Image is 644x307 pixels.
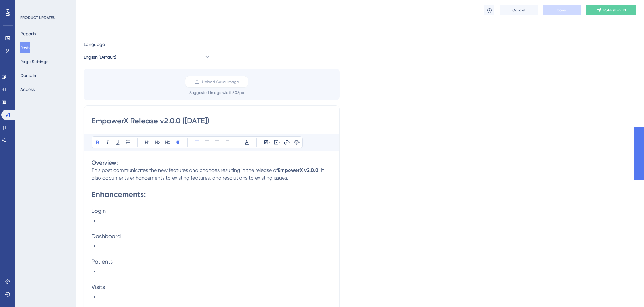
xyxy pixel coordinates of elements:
button: Posts [20,42,30,53]
strong: EmpowerX v2.0.0 [278,167,318,173]
span: Cancel [512,8,525,13]
span: Login [92,207,106,214]
iframe: UserGuiding AI Assistant Launcher [617,282,636,301]
strong: Enhancements: [92,190,146,199]
span: Patients [92,258,113,265]
div: Suggested image width 808 px [189,90,244,95]
input: Post Title [92,116,332,126]
span: Language [84,41,105,48]
span: Save [557,8,566,13]
strong: Overview: [92,159,118,166]
button: Page Settings [20,56,48,67]
span: Dashboard [92,233,121,239]
div: PRODUCT UPDATES [20,15,55,20]
button: Access [20,84,35,95]
span: This post communicates the new features and changes resulting in the release of [92,167,278,173]
button: Publish in EN [586,5,636,15]
button: Save [543,5,581,15]
span: Upload Cover Image [202,79,239,84]
button: Domain [20,70,36,81]
button: English (Default) [84,51,210,63]
span: English (Default) [84,53,116,61]
span: Publish in EN [603,8,626,13]
button: Reports [20,28,36,39]
button: Cancel [500,5,538,15]
span: Visits [92,284,105,290]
